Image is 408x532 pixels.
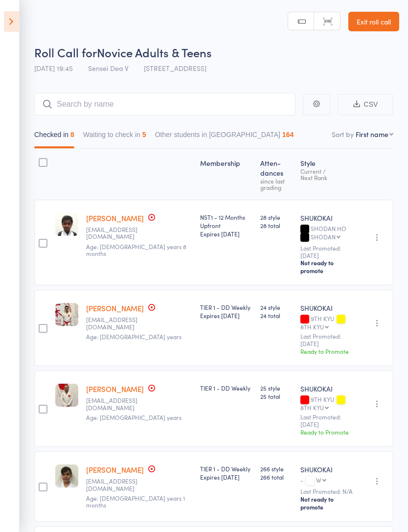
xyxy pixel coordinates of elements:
[55,213,78,236] img: image1567250229.png
[300,245,354,259] small: Last Promoted: [DATE]
[86,226,150,240] small: ashakattar@yahoo.com
[55,464,78,487] img: image1571123106.png
[300,259,354,275] div: Not ready to promote
[86,213,144,223] a: [PERSON_NAME]
[356,129,388,139] div: First name
[34,93,295,116] input: Search by name
[86,384,144,394] a: [PERSON_NAME]
[300,396,354,411] div: 9TH KYU
[260,464,293,473] span: 266 style
[300,315,354,330] div: 9TH KYU
[155,126,294,148] button: Other students in [GEOGRAPHIC_DATA]164
[97,44,212,60] span: Novice Adults & Teens
[34,44,97,60] span: Roll Call for
[256,153,296,195] div: Atten­dances
[300,333,354,347] small: Last Promoted: [DATE]
[200,384,252,392] div: TIER 1 - DD Weekly
[300,168,354,181] div: Current / Next Rank
[300,384,354,393] div: SHUKOKAI
[296,153,358,195] div: Style
[300,213,354,223] div: SHUKOKAI
[300,404,324,411] div: 8TH KYU
[200,303,252,320] div: TIER 1 - DD Weekly
[300,347,354,355] div: Ready to Promote
[300,303,354,313] div: SHUKOKAI
[88,63,129,73] span: Sensei Dea V
[55,384,78,407] img: image1746438534.png
[260,178,293,190] div: since last grading
[86,413,181,421] span: Age: [DEMOGRAPHIC_DATA] years
[144,63,206,73] span: [STREET_ADDRESS]
[300,225,354,242] div: SHODAN HO
[300,464,354,474] div: SHUKOKAI
[260,213,293,221] span: 28 style
[86,316,150,330] small: flindesay@gmail.com
[300,324,324,330] div: 8TH KYU
[200,230,252,238] div: Expires [DATE]
[332,129,354,139] label: Sort by
[316,477,321,483] div: W
[300,414,354,428] small: Last Promoted: [DATE]
[260,392,293,400] span: 25 total
[260,384,293,392] span: 25 style
[260,303,293,311] span: 24 style
[300,495,354,511] div: Not ready to promote
[338,94,393,115] button: CSV
[200,213,252,238] div: NST1 - 12 Months Upfront
[34,126,74,148] button: Checked in8
[260,311,293,320] span: 24 total
[260,221,293,230] span: 28 total
[300,488,354,495] small: Last Promoted: N/A
[200,311,252,320] div: Expires [DATE]
[200,464,252,481] div: TIER 1 - DD Weekly
[86,478,150,492] small: farrugiaricky1@gmail.com
[86,303,144,313] a: [PERSON_NAME]
[260,473,293,481] span: 266 total
[55,303,78,326] img: image1746438520.png
[300,477,354,485] div: -
[70,131,74,139] div: 8
[142,131,146,139] div: 5
[196,153,256,195] div: Membership
[348,12,399,31] a: Exit roll call
[300,428,354,436] div: Ready to Promote
[86,464,144,475] a: [PERSON_NAME]
[86,332,181,341] span: Age: [DEMOGRAPHIC_DATA] years
[83,126,146,148] button: Waiting to check in5
[34,63,73,73] span: [DATE] 19:45
[311,233,336,240] div: SHODAN
[86,397,150,411] small: gstefan@yahoo.com.au
[282,131,294,139] div: 164
[86,494,185,509] span: Age: [DEMOGRAPHIC_DATA] years 1 months
[200,473,252,481] div: Expires [DATE]
[86,242,186,257] span: Age: [DEMOGRAPHIC_DATA] years 8 months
